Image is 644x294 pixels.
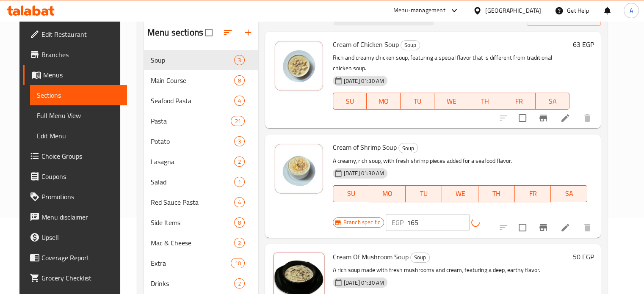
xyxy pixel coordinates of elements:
[151,116,231,126] span: Pasta
[577,108,597,128] button: delete
[472,95,499,107] span: TH
[151,217,234,228] span: Side Items
[399,143,417,153] span: Soup
[235,56,244,64] span: 3
[41,171,120,181] span: Coupons
[577,217,597,238] button: delete
[23,247,127,268] a: Coverage Report
[411,253,429,262] span: Soup
[231,116,244,126] div: items
[218,22,238,43] span: Sort sections
[144,172,258,192] div: Salad1
[407,214,470,231] input: Please enter price
[23,146,127,166] a: Choice Groups
[235,219,244,227] span: 8
[272,141,326,195] img: Cream of Shrimp Soup
[392,217,404,228] p: EGP
[144,253,258,273] div: Extra10
[340,169,387,177] span: [DATE] 01:30 AM
[630,6,633,15] span: A
[502,93,536,110] button: FR
[573,38,594,50] h6: 63 EGP
[235,97,244,105] span: 4
[533,217,553,238] button: Branch-specific-item
[151,238,234,248] div: Mac & Cheese
[333,141,397,154] span: Cream of Shrimp Soup
[144,70,258,91] div: Main Course8
[151,278,234,289] span: Drinks
[151,177,234,187] div: Salad
[30,105,127,126] a: Full Menu View
[23,24,127,44] a: Edit Restaurant
[560,113,570,123] a: Edit menu item
[333,250,409,263] span: Cream Of Mushroom Soup
[401,40,420,50] span: Soup
[514,219,531,236] span: Select to update
[41,49,120,60] span: Branches
[235,239,244,247] span: 2
[234,278,245,289] div: items
[333,265,569,275] p: A rich soup made with fresh mushrooms and cream, featuring a deep, earthy flavor.
[234,197,245,207] div: items
[373,187,402,200] span: MO
[144,273,258,294] div: Drinks2
[333,185,370,202] button: SU
[151,55,234,65] div: Soup
[536,93,569,110] button: SA
[37,131,120,141] span: Edit Menu
[369,185,406,202] button: MO
[442,185,478,202] button: WE
[573,251,594,263] h6: 50 EGP
[200,24,218,41] span: Select all sections
[333,156,587,166] p: A creamy, rich soup, with fresh shrimp pieces added for a seafood flavor.
[23,207,127,227] a: Menu disclaimer
[234,55,245,65] div: items
[445,187,475,200] span: WE
[37,110,120,121] span: Full Menu View
[43,70,120,80] span: Menus
[151,75,234,85] span: Main Course
[438,95,465,107] span: WE
[147,26,203,39] h2: Menu sections
[333,93,367,110] button: SU
[518,187,548,200] span: FR
[41,273,120,283] span: Grocery Checklist
[539,95,566,107] span: SA
[23,268,127,288] a: Grocery Checklist
[30,126,127,146] a: Edit Menu
[234,157,245,167] div: items
[533,13,594,23] span: Manage items
[231,117,244,125] span: 21
[560,223,570,233] a: Edit menu item
[337,187,366,200] span: SU
[23,166,127,187] a: Coupons
[401,40,420,50] div: Soup
[235,280,244,288] span: 2
[41,192,120,202] span: Promotions
[554,187,584,200] span: SA
[23,65,127,85] a: Menus
[151,197,234,207] span: Red Sauce Pasta
[515,185,551,202] button: FR
[23,227,127,247] a: Upsell
[144,151,258,172] div: Lasagna2
[235,178,244,186] span: 1
[367,93,401,110] button: MO
[234,238,245,248] div: items
[144,212,258,233] div: Side Items8
[151,258,231,268] div: Extra
[265,11,311,24] h2: Menu items
[409,187,439,200] span: TU
[404,95,431,107] span: TU
[434,93,468,110] button: WE
[41,151,120,161] span: Choice Groups
[551,185,587,202] button: SA
[340,77,387,85] span: [DATE] 01:30 AM
[234,96,245,106] div: items
[41,232,120,242] span: Upsell
[234,136,245,146] div: items
[151,157,234,167] span: Lasagna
